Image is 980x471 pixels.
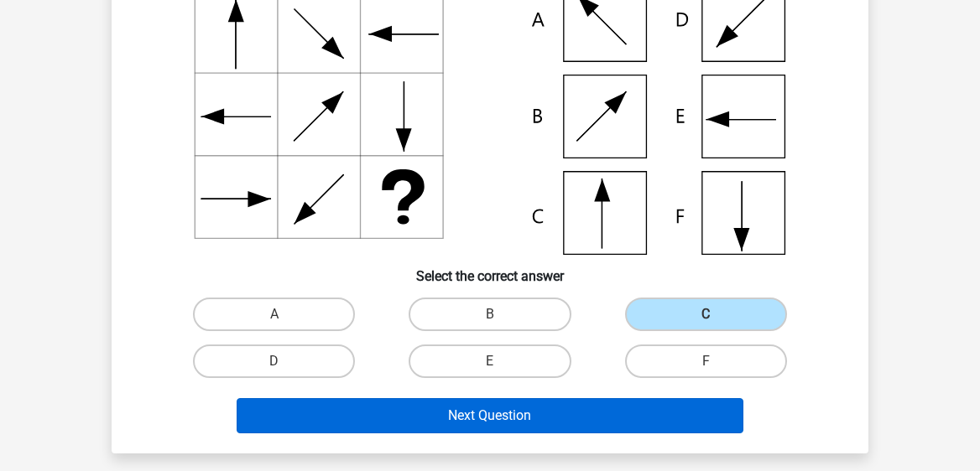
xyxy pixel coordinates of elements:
label: A [193,298,355,331]
label: E [409,344,571,378]
label: C [625,298,787,331]
label: D [193,344,355,378]
label: B [409,298,571,331]
h6: Select the correct answer [138,255,842,284]
button: Next Question [237,398,744,433]
label: F [625,344,787,378]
